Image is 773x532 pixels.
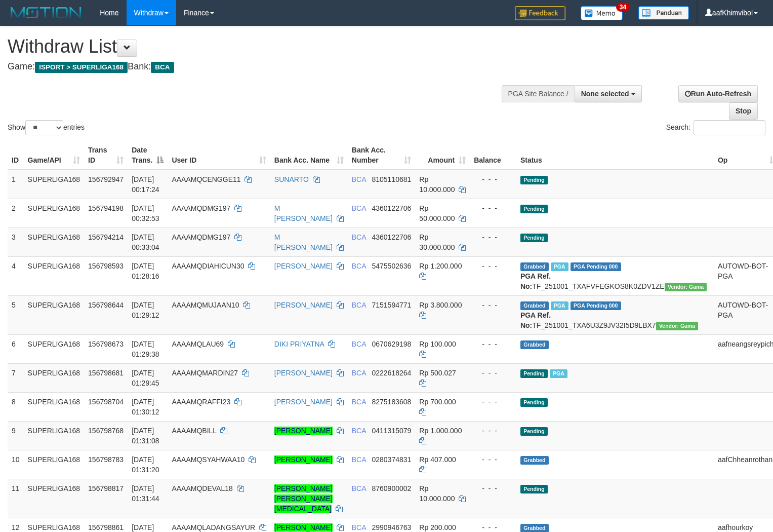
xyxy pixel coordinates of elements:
[502,85,575,102] div: PGA Site Balance /
[24,479,85,518] td: SUPERLIGA168
[581,6,623,20] img: Button%20Memo.svg
[575,85,642,102] button: None selected
[516,256,714,295] td: TF_251001_TXAFVFEGKOS8K0ZDV1ZE
[474,300,512,310] div: - - -
[88,301,124,309] span: 156798644
[8,170,24,199] td: 1
[132,484,159,503] span: [DATE] 01:31:44
[520,311,551,329] b: PGA Ref. No:
[520,427,548,436] span: Pending
[132,301,159,319] span: [DATE] 01:29:12
[132,204,159,222] span: [DATE] 00:32:53
[88,398,124,406] span: 156798704
[520,234,548,242] span: Pending
[470,141,516,170] th: Balance
[571,301,621,310] span: PGA Pending
[551,262,568,271] span: Marked by aafnonsreyleab
[88,455,124,464] span: 156798783
[352,455,366,464] span: BCA
[474,397,512,407] div: - - -
[274,204,333,222] a: M [PERSON_NAME]
[520,301,549,310] span: Grabbed
[88,369,124,377] span: 156798681
[132,369,159,387] span: [DATE] 01:29:45
[8,363,24,392] td: 7
[24,450,85,479] td: SUPERLIGA168
[352,484,366,492] span: BCA
[172,175,240,183] span: AAAAMQCENGGE11
[8,5,85,20] img: MOTION_logo.png
[551,301,568,310] span: Marked by aafnonsreyleab
[132,233,159,251] span: [DATE] 00:33:04
[666,120,765,135] label: Search:
[372,484,411,492] span: Copy 8760900002 to clipboard
[172,427,216,435] span: AAAAMQBILL
[352,233,366,241] span: BCA
[132,398,159,416] span: [DATE] 01:30:12
[88,484,124,492] span: 156798817
[8,479,24,518] td: 11
[372,301,411,309] span: Copy 7151594771 to clipboard
[474,454,512,465] div: - - -
[172,398,230,406] span: AAAAMQRAFFI23
[88,175,124,183] span: 156792947
[128,141,168,170] th: Date Trans.: activate to sort column descending
[172,369,238,377] span: AAAAMQMARDIN27
[132,340,159,358] span: [DATE] 01:29:38
[694,120,765,135] input: Search:
[348,141,416,170] th: Bank Acc. Number: activate to sort column ascending
[372,233,411,241] span: Copy 4360122706 to clipboard
[419,233,455,251] span: Rp 30.000.000
[172,340,224,348] span: AAAAMQLAU69
[8,120,85,135] label: Show entries
[8,256,24,295] td: 4
[372,427,411,435] span: Copy 0411315079 to clipboard
[172,204,230,212] span: AAAAMQDMG197
[172,233,230,241] span: AAAAMQDMG197
[274,523,333,531] a: [PERSON_NAME]
[419,523,456,531] span: Rp 200.000
[24,392,85,421] td: SUPERLIGA168
[419,301,462,309] span: Rp 3.800.000
[132,427,159,445] span: [DATE] 01:31:08
[665,283,707,291] span: Vendor URL: https://trx31.1velocity.biz
[419,262,462,270] span: Rp 1.200.000
[24,199,85,227] td: SUPERLIGA168
[352,523,366,531] span: BCA
[274,427,333,435] a: [PERSON_NAME]
[581,90,629,98] span: None selected
[274,455,333,464] a: [PERSON_NAME]
[372,455,411,464] span: Copy 0280374831 to clipboard
[274,233,333,251] a: M [PERSON_NAME]
[274,398,333,406] a: [PERSON_NAME]
[274,484,333,513] a: [PERSON_NAME] [PERSON_NAME][MEDICAL_DATA]
[172,301,239,309] span: AAAAMQMUJAAN10
[151,62,174,73] span: BCA
[515,6,565,20] img: Feedback.jpg
[132,175,159,194] span: [DATE] 00:17:24
[520,272,551,290] b: PGA Ref. No:
[419,340,456,348] span: Rp 100.000
[419,398,456,406] span: Rp 700.000
[372,398,411,406] span: Copy 8275183608 to clipboard
[8,421,24,450] td: 9
[352,369,366,377] span: BCA
[352,427,366,435] span: BCA
[520,176,548,184] span: Pending
[24,141,85,170] th: Game/API: activate to sort column ascending
[352,175,366,183] span: BCA
[352,204,366,212] span: BCA
[372,523,411,531] span: Copy 2990946763 to clipboard
[8,392,24,421] td: 8
[8,295,24,334] td: 5
[274,175,309,183] a: SUNARTO
[372,369,411,377] span: Copy 0222618264 to clipboard
[638,6,689,20] img: panduan.png
[474,368,512,378] div: - - -
[84,141,128,170] th: Trans ID: activate to sort column ascending
[520,398,548,407] span: Pending
[172,484,232,492] span: AAAAMQDEVAL18
[520,485,548,493] span: Pending
[25,120,63,135] select: Showentries
[168,141,270,170] th: User ID: activate to sort column ascending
